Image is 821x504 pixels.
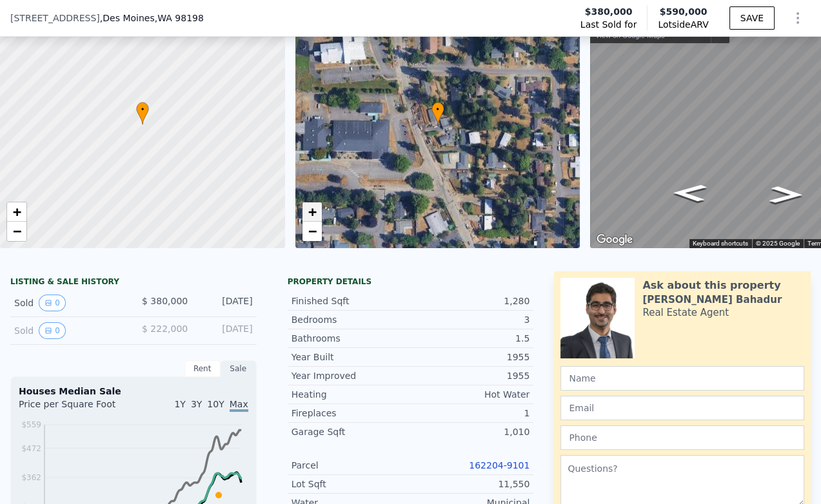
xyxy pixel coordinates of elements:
span: $ 380,000 [142,296,188,306]
div: Bathrooms [292,332,411,345]
div: 1.5 [410,332,529,345]
div: Fireplaces [292,407,411,420]
div: [PERSON_NAME] Bahadur [642,293,782,306]
div: Ask about this property [642,278,780,293]
a: 162204-9101 [469,460,529,470]
div: 11,550 [410,478,529,490]
tspan: $472 [21,443,41,452]
div: Real Estate Agent [642,306,729,319]
span: $380,000 [585,5,633,18]
span: [STREET_ADDRESS] [10,12,100,24]
div: • [431,102,444,124]
div: • [136,102,149,124]
span: $590,000 [660,6,707,17]
button: View historical data [39,295,66,311]
tspan: $362 [21,473,41,482]
a: Zoom in [7,202,26,222]
span: , Des Moines [100,12,204,24]
img: Google [593,231,636,248]
div: Garage Sqft [292,425,411,438]
a: Open this area in Google Maps (opens a new window) [593,231,636,248]
span: 3Y [191,399,202,409]
div: Rent [184,360,221,377]
path: Go South, 24th Ave S [755,182,817,207]
div: [DATE] [198,322,252,339]
div: Price per Square Foot [19,398,134,418]
span: © 2025 Google [756,240,800,247]
a: Zoom out [302,222,322,241]
span: Lotside ARV [658,18,708,31]
div: 3 [410,313,529,326]
path: Go North, 24th Ave S [658,180,721,206]
input: Email [560,396,804,420]
span: 1Y [174,399,185,409]
span: + [308,204,316,220]
div: 1955 [410,369,529,382]
span: Last Sold for [580,18,637,31]
span: − [13,223,21,239]
div: Year Improved [292,369,411,382]
div: Sold [14,295,123,311]
div: Houses Median Sale [19,385,248,398]
div: 1,010 [410,425,529,438]
tspan: $559 [21,420,41,429]
div: Lot Sqft [292,478,411,490]
div: 1 [410,407,529,420]
span: • [136,104,149,115]
span: , WA 98198 [155,13,204,23]
span: 10Y [207,399,224,409]
div: [DATE] [198,295,252,311]
div: Parcel [292,459,411,472]
a: Zoom in [302,202,322,222]
span: $ 222,000 [142,324,188,334]
span: Max [230,399,248,412]
button: View historical data [39,322,66,339]
button: Keyboard shortcuts [693,239,748,248]
div: Hot Water [410,388,529,401]
span: + [13,204,21,220]
div: 1,280 [410,295,529,307]
span: − [308,223,316,239]
input: Phone [560,425,804,450]
div: Bedrooms [292,313,411,326]
button: SAVE [729,6,775,30]
div: Year Built [292,351,411,363]
div: Sold [14,322,123,339]
a: Zoom out [7,222,26,241]
div: Heating [292,388,411,401]
div: 1955 [410,351,529,363]
div: LISTING & SALE HISTORY [10,276,257,289]
div: Finished Sqft [292,295,411,307]
div: Property details [288,276,534,287]
button: Show Options [785,5,811,31]
span: • [431,104,444,115]
input: Name [560,366,804,391]
div: Sale [221,360,257,377]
